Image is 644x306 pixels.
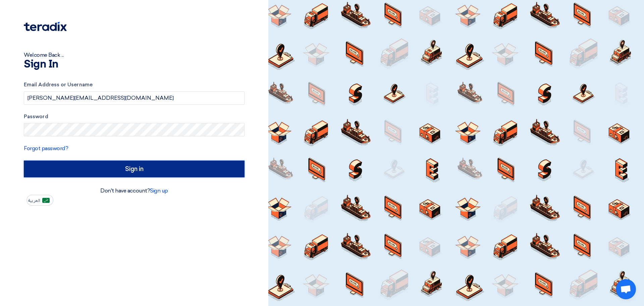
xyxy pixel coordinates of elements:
span: العربية [28,198,40,203]
div: Don't have account? [24,187,245,195]
img: ar-AR.png [42,198,50,203]
label: Password [24,113,245,121]
h1: Sign In [24,59,245,70]
label: Email Address or Username [24,81,245,89]
input: Sign in [24,161,245,177]
div: Welcome Back ... [24,51,245,59]
a: Forgot password? [24,145,68,151]
button: العربية [26,195,53,206]
a: Sign up [150,187,168,194]
input: Enter your business email or username [24,91,245,105]
div: Open chat [616,279,636,299]
img: Teradix logo [24,22,67,31]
